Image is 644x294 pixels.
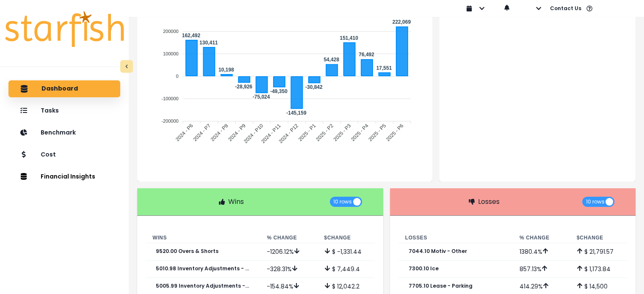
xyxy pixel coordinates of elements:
td: -1206.12 % [260,243,317,260]
p: 9520.00 Overs & Shorts [156,248,218,254]
tspan: 2025 - P6 [385,123,405,143]
tspan: 2025 - P2 [315,123,334,143]
span: 10 rows [333,197,352,207]
span: 10 rows [586,197,604,207]
td: $ 1,173.84 [570,260,627,278]
tspan: 2025 - P1 [297,123,317,143]
tspan: 2024 - P6 [174,123,194,143]
td: -328.31 % [260,260,317,278]
p: Losses [478,197,500,207]
tspan: 100000 [163,51,179,56]
td: $ 7,449.4 [318,260,375,278]
p: Cost [41,151,56,158]
tspan: 200000 [163,29,179,34]
tspan: 2024 - P12 [278,123,300,145]
button: Tasks [8,102,120,119]
p: 7300.10 Ice [409,266,439,272]
th: Losses [398,233,513,243]
button: Benchmark [8,124,120,141]
tspan: 2025 - P3 [332,123,352,143]
p: 7044.10 Motiv - Other [409,248,467,254]
p: Tasks [41,107,59,114]
p: 7705.10 Lease - Parking [409,283,473,289]
tspan: 2024 - P10 [243,123,265,145]
p: Dashboard [41,85,78,93]
button: Financial Insights [8,168,120,185]
tspan: 2024 - P9 [227,123,247,143]
th: $ Change [318,233,375,243]
tspan: 0 [176,74,179,79]
tspan: 2024 - P7 [192,123,212,143]
tspan: 2024 - P8 [210,123,229,143]
button: Dashboard [8,80,120,97]
th: $ Change [570,233,627,243]
tspan: -200000 [161,118,178,124]
th: Wins [146,233,260,243]
th: % Change [260,233,317,243]
td: $ -1,331.44 [318,243,375,260]
p: 5005.99 Inventory Adjustments - Bar [156,283,250,289]
td: $ 21,791.57 [570,243,627,260]
td: 1380.4 % [513,243,570,260]
tspan: 2025 - P4 [350,123,370,143]
p: Benchmark [41,129,76,136]
td: 857.13 % [513,260,570,278]
p: 5010.98 Inventory Adjustments - Food [156,266,250,272]
button: Cost [8,146,120,163]
tspan: -100000 [161,96,178,101]
tspan: 2025 - P5 [368,123,387,143]
p: Wins [228,197,244,207]
th: % Change [513,233,570,243]
tspan: 2024 - P11 [260,123,282,145]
